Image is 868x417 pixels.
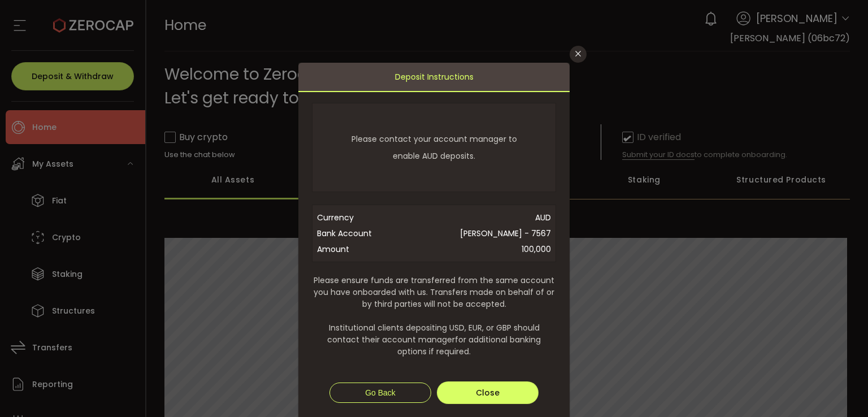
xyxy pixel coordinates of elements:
span: Amount [317,241,379,257]
span: Close [476,387,500,398]
span: 100,000 [379,241,551,257]
button: Close [437,381,539,404]
span: Currency [317,210,379,225]
span: [PERSON_NAME] - 7567 [379,225,551,241]
span: Bank Account [317,225,379,241]
span: Go Back [365,388,396,397]
iframe: Chat Widget [811,363,868,417]
button: Close [570,46,587,63]
span: AUD [379,210,551,225]
button: Go Back [329,383,431,403]
span: Please ensure funds are transferred from the same account you have onboarded with us. Transfers m... [312,275,556,358]
span: Please contact your account manager to enable AUD deposits. [340,131,528,164]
